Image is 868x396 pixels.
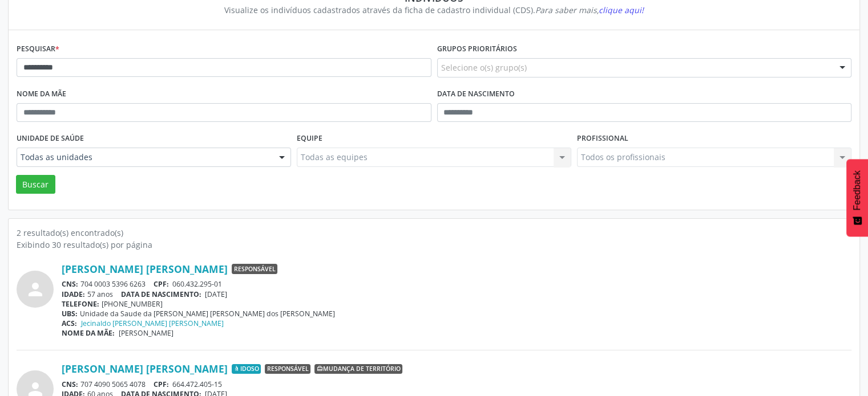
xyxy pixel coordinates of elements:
span: IDADE: [62,289,85,299]
a: [PERSON_NAME] [PERSON_NAME] [62,362,228,375]
label: Nome da mãe [17,85,66,103]
span: Selecione o(s) grupo(s) [441,62,527,74]
i: Para saber mais, [535,5,644,15]
span: Responsável [265,364,310,374]
button: Buscar [16,175,55,194]
button: Feedback - Mostrar pesquisa [846,159,868,236]
div: 704 0003 5396 6263 [62,279,851,289]
div: 2 resultado(s) encontrado(s) [17,227,851,239]
label: Grupos prioritários [437,40,517,58]
div: 57 anos [62,289,851,299]
span: DATA DE NASCIMENTO: [121,289,201,299]
span: [PERSON_NAME] [119,328,173,338]
i: person [25,279,46,300]
span: clique aqui! [599,5,644,15]
span: CNS: [62,279,78,289]
div: [PHONE_NUMBER] [62,299,851,309]
span: CPF: [154,379,169,389]
div: 707 4090 5065 4078 [62,379,851,389]
span: Mudança de território [314,364,402,374]
label: Equipe [297,130,322,148]
span: Responsável [232,264,277,274]
a: Jecinaldo [PERSON_NAME] [PERSON_NAME] [81,319,224,328]
span: TELEFONE: [62,299,99,309]
span: [DATE] [205,289,227,299]
span: CPF: [154,279,169,289]
label: Unidade de saúde [17,130,84,148]
label: Pesquisar [17,40,59,58]
span: 060.432.295-01 [172,279,222,289]
span: Todas as unidades [21,152,268,163]
span: CNS: [62,379,78,389]
span: NOME DA MÃE: [62,328,115,338]
div: Exibindo 30 resultado(s) por página [17,239,851,251]
div: Unidade da Saude da [PERSON_NAME] [PERSON_NAME] dos [PERSON_NAME] [62,309,851,319]
label: Data de nascimento [437,85,515,103]
span: UBS: [62,309,78,319]
span: 664.472.405-15 [172,379,222,389]
span: Feedback [852,170,862,210]
span: ACS: [62,319,77,328]
label: Profissional [577,130,628,148]
div: Visualize os indivíduos cadastrados através da ficha de cadastro individual (CDS). [25,4,843,16]
span: Idoso [232,364,261,374]
a: [PERSON_NAME] [PERSON_NAME] [62,263,228,275]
